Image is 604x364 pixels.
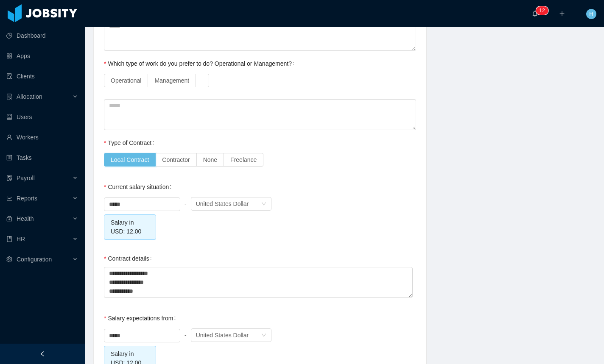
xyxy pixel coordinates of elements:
a: icon: pie-chartDashboard [6,27,78,44]
label: Current salary situation [104,183,175,190]
span: Salary in USD: 12.00 [111,219,141,235]
a: icon: auditClients [6,68,78,85]
p: 2 [542,6,545,15]
span: Health [17,215,34,222]
i: icon: plus [559,11,565,17]
span: Operational [111,77,141,84]
i: icon: down [261,201,266,207]
div: - [185,195,187,212]
textarea: Contract details [104,267,413,298]
label: Contract details [104,255,155,262]
i: icon: down [261,333,266,339]
i: icon: bell [532,11,538,17]
span: H [589,9,593,19]
span: Management [154,77,189,84]
div: United States Dollar [196,197,249,210]
a: icon: robotUsers [6,108,78,125]
span: Contractor [162,156,190,163]
p: 1 [539,6,542,15]
i: icon: medicine-box [6,216,12,222]
a: icon: userWorkers [6,129,78,146]
i: icon: solution [6,94,12,100]
div: - [185,327,187,344]
a: icon: profileTasks [6,149,78,166]
div: United States Dollar [196,329,249,342]
a: icon: appstoreApps [6,47,78,64]
i: icon: file-protect [6,175,12,181]
i: icon: setting [6,256,12,262]
i: icon: line-chart [6,195,12,201]
span: Freelance [230,156,257,163]
i: icon: book [6,236,12,242]
span: HR [17,236,25,242]
span: Allocation [17,93,42,100]
span: None [203,156,217,163]
label: Salary expectations from [104,315,179,322]
span: Local Contract [111,156,149,163]
span: Configuration [17,256,52,263]
label: Which type of work do you prefer to do? Operational or Management? [104,60,298,67]
span: Reports [17,195,37,202]
span: Payroll [17,175,35,181]
sup: 12 [536,6,548,15]
label: Type of Contract [104,139,157,146]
